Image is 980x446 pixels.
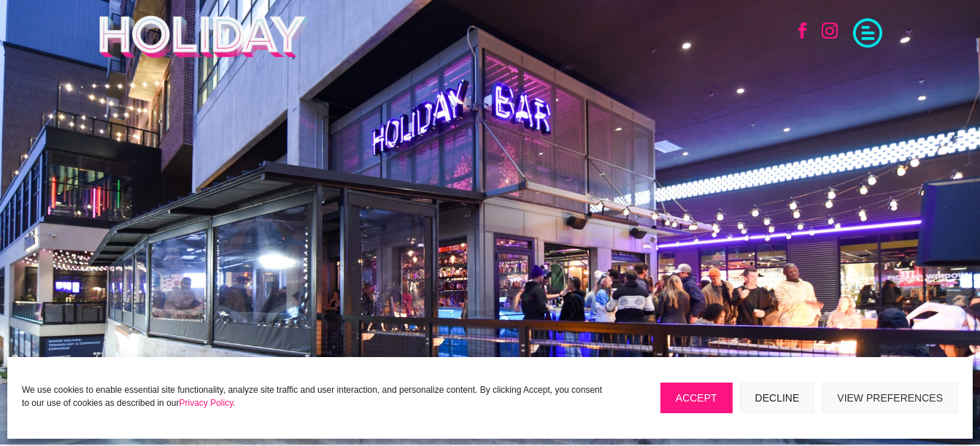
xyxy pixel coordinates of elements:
[822,383,958,413] button: View preferences
[814,15,846,47] a: Follow on Instagram
[787,15,819,47] a: Follow on Facebook
[179,398,233,408] a: Privacy Policy
[660,383,733,413] button: Accept
[98,15,310,58] img: Holiday
[740,383,815,413] button: Decline
[22,383,609,410] p: We use cookies to enable essential site functionality, analyze site traffic and user interaction,...
[98,49,310,60] a: Holiday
